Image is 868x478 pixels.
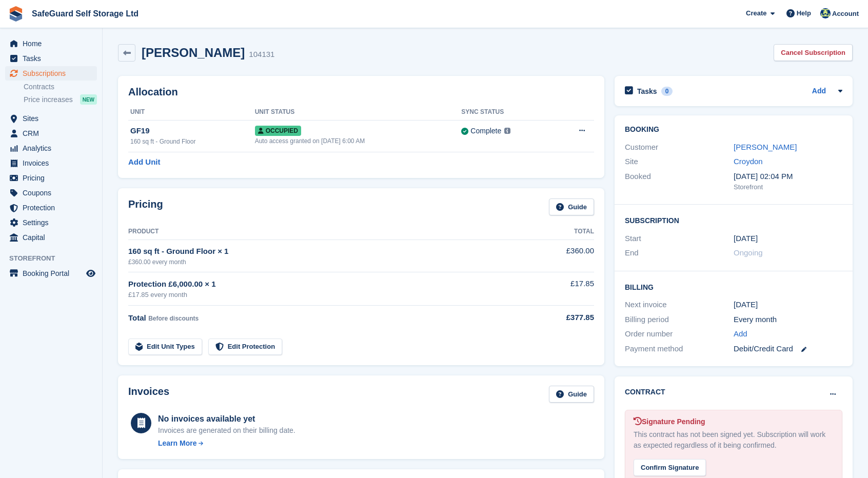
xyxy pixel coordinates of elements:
div: Billing period [625,314,734,326]
span: Analytics [23,141,84,155]
span: Pricing [23,171,84,185]
span: CRM [23,126,84,141]
a: menu [5,266,97,281]
span: Price increases [24,95,73,105]
a: Cancel Subscription [774,44,853,61]
span: Total [128,313,146,322]
span: Booking Portal [23,266,84,281]
a: Add Unit [128,156,160,168]
div: Protection £6,000.00 × 1 [128,278,523,290]
a: Preview store [85,267,97,280]
a: Edit Unit Types [128,338,202,355]
div: GF19 [130,125,255,137]
a: SafeGuard Self Storage Ltd [28,5,143,22]
span: Settings [23,215,84,230]
span: Before discounts [148,315,199,322]
h2: Pricing [128,198,163,215]
div: No invoices available yet [158,413,295,425]
span: Help [797,8,811,18]
a: menu [5,171,97,185]
a: Add [734,328,747,340]
a: Contracts [24,82,97,92]
h2: Invoices [128,386,169,403]
img: Sonny Harverson [820,8,831,18]
h2: Contract [625,387,665,397]
th: Product [128,224,523,240]
span: Occupied [255,126,301,136]
th: Sync Status [461,104,554,121]
div: [DATE] 02:04 PM [734,171,842,183]
div: Payment method [625,343,734,355]
a: menu [5,51,97,66]
a: Croydon [734,157,763,166]
a: Guide [549,386,594,403]
td: £360.00 [523,240,594,272]
span: Invoices [23,156,84,170]
div: Signature Pending [634,416,834,427]
a: Edit Protection [208,338,282,355]
a: Learn More [158,438,295,449]
a: menu [5,126,97,141]
a: [PERSON_NAME] [734,143,797,151]
h2: [PERSON_NAME] [142,46,245,59]
div: 160 sq ft - Ground Floor × 1 [128,246,523,257]
a: Add [812,86,826,97]
div: Storefront [734,182,842,192]
span: Ongoing [734,248,763,257]
span: Protection [23,201,84,215]
div: Booked [625,171,734,192]
td: £17.85 [523,272,594,306]
div: £360.00 every month [128,257,523,267]
div: End [625,247,734,259]
div: £17.85 every month [128,290,523,300]
a: menu [5,215,97,230]
div: £377.85 [523,312,594,324]
div: NEW [80,94,97,105]
span: Sites [23,111,84,126]
span: Create [746,8,766,18]
a: menu [5,111,97,126]
div: Site [625,156,734,168]
time: 2025-08-29 00:00:00 UTC [734,233,758,245]
a: menu [5,156,97,170]
th: Unit [128,104,255,121]
a: Confirm Signature [634,456,706,465]
h2: Booking [625,126,842,134]
div: Next invoice [625,299,734,311]
div: 0 [661,87,673,96]
div: Invoices are generated on their billing date. [158,425,295,436]
img: stora-icon-8386f47178a22dfd0bd8f6a31ec36ba5ce8667c1dd55bd0f319d3a0aa187defe.svg [8,6,24,22]
h2: Billing [625,282,842,292]
span: Subscriptions [23,66,84,81]
h2: Tasks [637,87,657,96]
th: Total [523,224,594,240]
h2: Subscription [625,215,842,225]
span: Storefront [9,253,102,264]
div: Debit/Credit Card [734,343,842,355]
th: Unit Status [255,104,462,121]
a: menu [5,230,97,245]
span: Tasks [23,51,84,66]
a: menu [5,201,97,215]
div: This contract has not been signed yet. Subscription will work as expected regardless of it being ... [634,429,834,451]
img: icon-info-grey-7440780725fd019a000dd9b08b2336e03edf1995a4989e88bcd33f0948082b44.svg [504,128,510,134]
span: Account [832,9,859,19]
span: Coupons [23,186,84,200]
a: Guide [549,198,594,215]
a: menu [5,186,97,200]
div: [DATE] [734,299,842,311]
div: 104131 [249,49,274,61]
div: Every month [734,314,842,326]
div: Learn More [158,438,196,449]
div: Confirm Signature [634,459,706,476]
a: menu [5,36,97,51]
a: Price increases NEW [24,94,97,105]
div: Customer [625,142,734,153]
div: Order number [625,328,734,340]
a: menu [5,141,97,155]
div: 160 sq ft - Ground Floor [130,137,255,146]
a: menu [5,66,97,81]
span: Capital [23,230,84,245]
div: Auto access granted on [DATE] 6:00 AM [255,136,462,146]
span: Home [23,36,84,51]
